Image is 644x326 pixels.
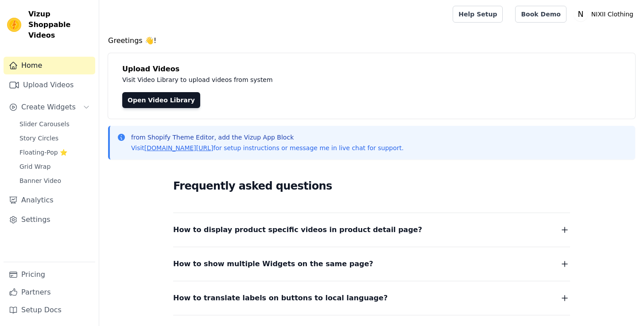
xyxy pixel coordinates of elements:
h4: Greetings 👋! [108,35,635,46]
a: Partners [4,283,95,301]
a: Banner Video [14,175,95,187]
span: Grid Wrap [19,162,50,171]
span: How to translate labels on buttons to local language? [173,292,388,304]
img: Vizup [7,18,21,32]
button: How to translate labels on buttons to local language? [173,292,570,304]
button: Create Widgets [4,98,95,116]
a: Upload Videos [4,76,95,94]
a: Help Setup [453,6,503,23]
span: Vizup Shoppable Videos [28,9,92,41]
span: Story Circles [19,134,58,143]
a: Grid Wrap [14,160,95,173]
a: Setup Docs [4,301,95,319]
span: Banner Video [19,176,61,185]
h4: Upload Videos [122,64,621,74]
button: How to display product specific videos in product detail page? [173,224,570,236]
span: How to display product specific videos in product detail page? [173,224,422,236]
a: Story Circles [14,132,95,144]
span: Create Widgets [21,102,76,113]
a: Analytics [4,191,95,209]
a: Pricing [4,266,95,283]
span: Floating-Pop ⭐ [19,148,67,157]
a: Settings [4,211,95,229]
a: [DOMAIN_NAME][URL] [144,144,213,151]
p: Visit for setup instructions or message me in live chat for support. [131,144,403,152]
p: NIXII Clothing [588,6,637,22]
h2: Frequently asked questions [173,177,570,195]
text: N [578,10,583,19]
a: Open Video Library [122,92,200,108]
a: Floating-Pop ⭐ [14,146,95,159]
button: How to show multiple Widgets on the same page? [173,258,570,270]
a: Book Demo [515,6,566,23]
a: Slider Carousels [14,118,95,130]
p: Visit Video Library to upload videos from system [122,74,519,85]
p: from Shopify Theme Editor, add the Vizup App Block [131,133,403,142]
a: Home [4,57,95,74]
span: How to show multiple Widgets on the same page? [173,258,373,270]
button: N NIXII Clothing [574,6,637,22]
span: Slider Carousels [19,120,70,128]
